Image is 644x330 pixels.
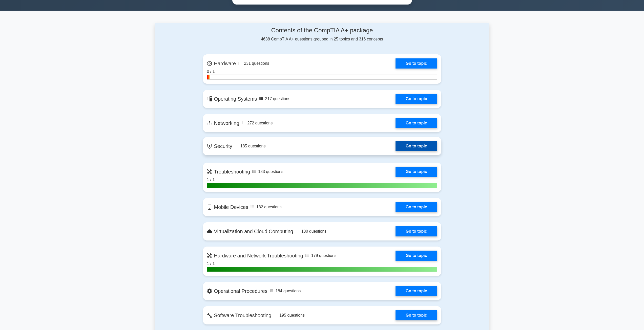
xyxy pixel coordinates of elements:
[396,310,437,320] a: Go to topic
[396,118,437,128] a: Go to topic
[396,141,437,151] a: Go to topic
[396,226,437,236] a: Go to topic
[396,58,437,69] a: Go to topic
[396,251,437,261] a: Go to topic
[396,94,437,104] a: Go to topic
[203,27,441,42] div: 4638 CompTIA A+ questions grouped in 25 topics and 316 concepts
[396,202,437,212] a: Go to topic
[396,167,437,177] a: Go to topic
[396,286,437,296] a: Go to topic
[203,27,441,34] h4: Contents of the CompTIA A+ package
